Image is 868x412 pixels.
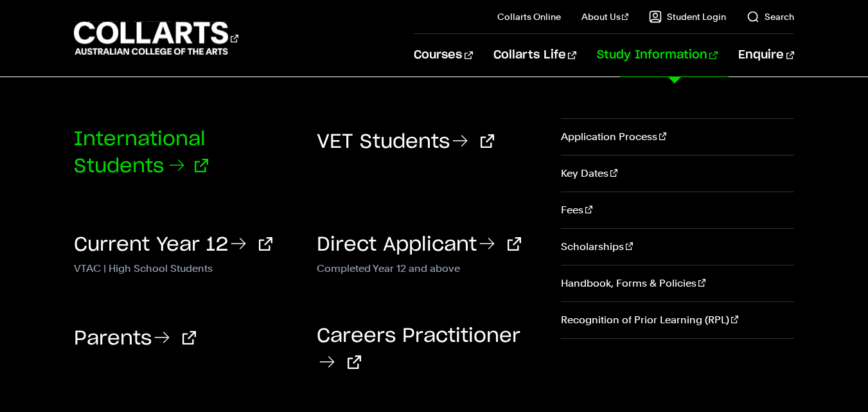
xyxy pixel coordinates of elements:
[747,10,794,23] a: Search
[74,329,196,348] a: Parents
[738,34,794,76] a: Enquire
[561,119,794,155] a: Application Process
[317,260,540,275] p: Completed Year 12 and above
[561,265,794,301] a: Handbook, Forms & Policies
[74,260,297,275] p: VTAC | High School Students
[497,10,561,23] a: Collarts Online
[581,10,629,23] a: About Us
[561,229,794,265] a: Scholarships
[317,235,521,255] a: Direct Applicant
[317,327,520,373] a: Careers Practitioner
[414,34,472,76] a: Courses
[493,34,576,76] a: Collarts Life
[597,34,718,76] a: Study Information
[561,302,794,338] a: Recognition of Prior Learning (RPL)
[74,20,238,57] div: Go to homepage
[561,192,794,228] a: Fees
[561,156,794,192] a: Key Dates
[317,132,494,152] a: VET Students
[649,10,726,23] a: Student Login
[74,130,208,176] a: International Students
[74,235,272,255] a: Current Year 12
